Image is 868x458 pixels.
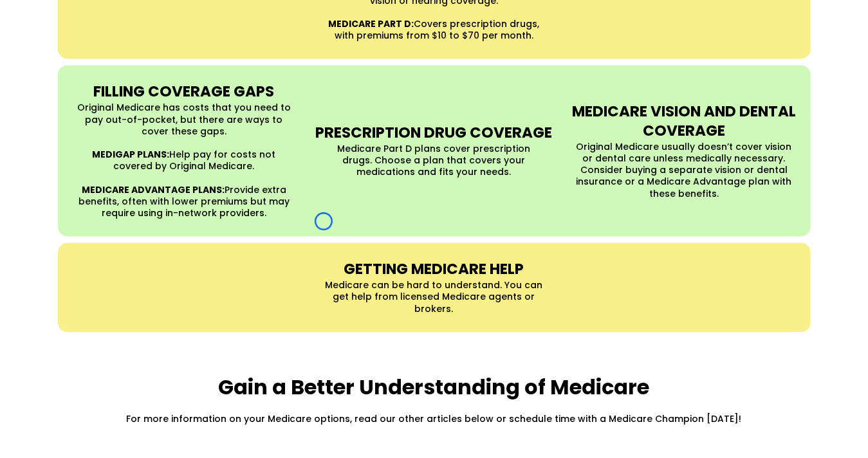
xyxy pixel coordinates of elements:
[219,372,650,401] strong: Gain a Better Understanding of Medicare
[329,17,414,30] strong: MEDICARE PART D:
[575,141,793,199] p: Original Medicare usually doesn’t cover vision or dental care unless medically necessary. Conside...
[75,149,293,172] p: Help pay for costs not covered by Original Medicare.
[325,143,543,178] p: Medicare Part D plans cover prescription drugs. Choose a plan that covers your medications and fi...
[61,413,808,425] p: For more information on your Medicare options, read our other articles below or schedule time wit...
[92,148,169,161] strong: MEDIGAP PLANS:
[75,102,293,137] p: Original Medicare has costs that you need to pay out-of-pocket, but there are ways to cover these...
[344,259,524,279] strong: GETTING MEDICARE HELP
[316,122,553,143] strong: PRESCRIPTION DRUG COVERAGE
[325,279,543,315] p: Medicare can be hard to understand. You can get help from licensed Medicare agents or brokers.
[325,18,543,41] p: Covers prescription drugs, with premiums from $10 to $70 per month.
[82,183,225,196] strong: MEDICARE ADVANTAGE PLANS:
[93,81,274,102] strong: FILLING COVERAGE GAPS
[75,184,293,219] p: Provide extra benefits, often with lower premiums but may require using in-network providers.
[572,101,796,141] strong: MEDICARE VISION AND DENTAL COVERAGE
